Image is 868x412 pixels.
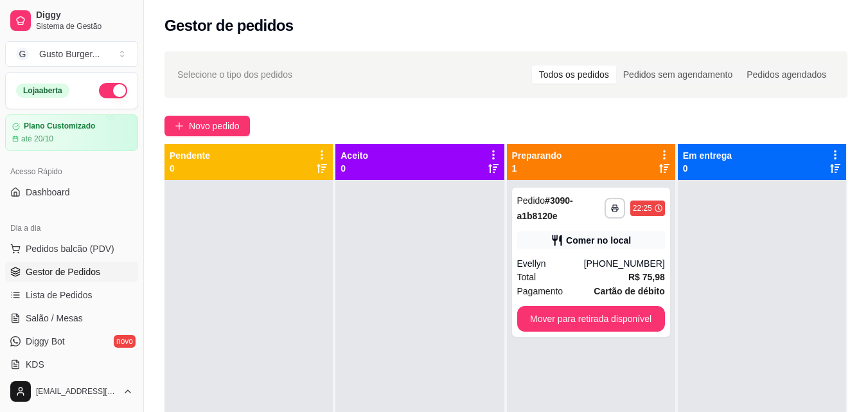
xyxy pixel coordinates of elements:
p: Pendente [170,149,210,162]
span: Salão / Mesas [26,312,83,325]
h2: Gestor de pedidos [164,15,294,36]
div: Pedidos sem agendamento [616,66,740,84]
span: plus [175,121,184,130]
button: Pedidos balcão (PDV) [5,238,138,259]
strong: Cartão de débito [594,286,664,296]
div: Evellyn [517,257,584,270]
button: Alterar Status [99,83,127,98]
span: KDS [26,358,44,371]
span: Diggy [36,10,133,21]
a: Lista de Pedidos [5,285,138,305]
div: 22:25 [633,203,652,213]
a: DiggySistema de Gestão [5,5,138,36]
span: Pagamento [517,284,563,298]
a: KDS [5,354,138,375]
div: Gusto Burger ... [39,48,100,60]
a: Diggy Botnovo [5,331,138,352]
div: [PHONE_NUMBER] [584,257,665,270]
span: Sistema de Gestão [36,21,133,31]
a: Gestor de Pedidos [5,262,138,282]
p: Aceito [341,149,368,162]
span: Diggy Bot [26,335,65,348]
span: Total [517,270,536,284]
article: até 20/10 [21,134,53,144]
div: Comer no local [566,234,631,247]
p: Em entrega [683,149,732,162]
div: Loja aberta [16,84,69,98]
p: 0 [170,162,210,175]
button: Mover para retirada disponível [517,306,665,332]
a: Salão / Mesas [5,308,138,328]
p: 1 [512,162,562,175]
p: 0 [683,162,732,175]
span: Selecione o tipo dos pedidos [177,67,292,82]
span: Gestor de Pedidos [26,265,100,278]
span: Novo pedido [189,119,240,133]
span: Dashboard [26,186,70,199]
div: Todos os pedidos [532,66,616,84]
p: 0 [341,162,368,175]
a: Plano Customizadoaté 20/10 [5,114,138,151]
span: Pedidos balcão (PDV) [26,242,114,255]
button: Select a team [5,41,138,67]
button: Novo pedido [164,116,250,136]
a: Dashboard [5,182,138,202]
span: Lista de Pedidos [26,289,93,301]
strong: R$ 75,98 [628,272,665,282]
span: [EMAIL_ADDRESS][DOMAIN_NAME] [36,386,118,397]
strong: # 3090-a1b8120e [517,195,573,221]
article: Plano Customizado [24,121,95,131]
p: Preparando [512,149,562,162]
span: Pedido [517,195,545,206]
button: [EMAIL_ADDRESS][DOMAIN_NAME] [5,376,138,407]
div: Acesso Rápido [5,161,138,182]
div: Dia a dia [5,218,138,238]
div: Pedidos agendados [740,66,833,84]
span: G [16,48,29,60]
